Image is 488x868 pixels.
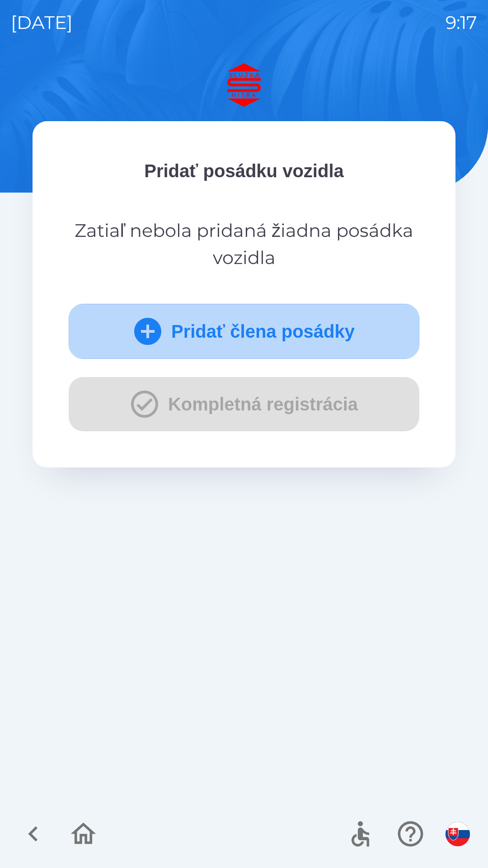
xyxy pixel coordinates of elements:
p: 9:17 [446,9,477,36]
p: Zatiaľ nebola pridaná žiadna posádka vozidla [69,217,419,271]
img: sk flag [446,822,470,846]
img: Logo [33,63,455,107]
p: [DATE] [11,9,73,36]
p: Pridať posádku vozidla [69,157,419,184]
button: Pridať člena posádky [69,304,419,359]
